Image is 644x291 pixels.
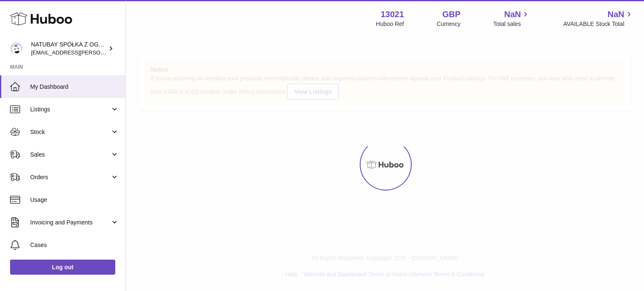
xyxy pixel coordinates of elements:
span: Total sales [493,20,530,28]
span: Stock [30,128,110,136]
span: AVAILABLE Stock Total [563,20,634,28]
div: NATUBAY SPÓŁKA Z OGRANICZONĄ ODPOWIEDZIALNOŚCIĄ [31,41,106,57]
span: Cases [30,241,119,249]
span: Orders [30,173,110,181]
span: NaN [504,9,521,20]
span: NaN [608,9,624,20]
span: Listings [30,106,110,113]
a: Log out [10,260,115,275]
strong: 13021 [381,9,404,20]
div: Currency [437,20,461,28]
span: Usage [30,196,119,204]
span: My Dashboard [30,83,119,91]
a: NaN Total sales [493,9,530,28]
span: Invoicing and Payments [30,219,110,227]
img: kacper.antkowski@natubay.pl [10,42,23,55]
span: Sales [30,151,110,159]
a: NaN AVAILABLE Stock Total [563,9,634,28]
strong: GBP [442,9,460,20]
div: Huboo Ref [376,20,404,28]
span: [EMAIL_ADDRESS][PERSON_NAME][DOMAIN_NAME] [31,49,168,56]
